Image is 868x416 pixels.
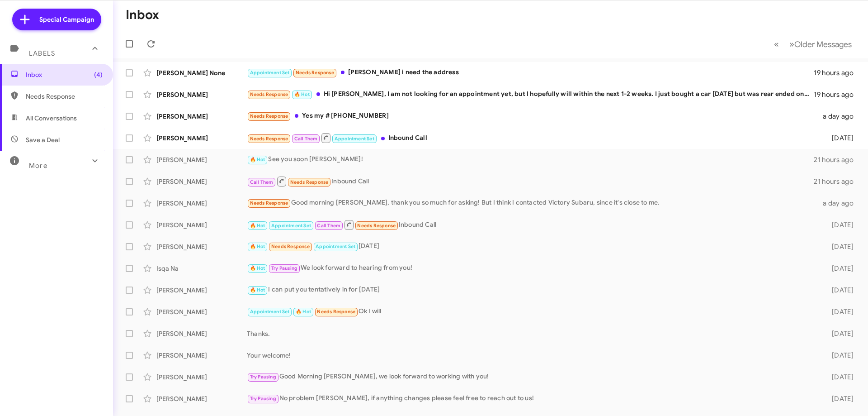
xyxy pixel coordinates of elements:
[817,307,861,316] div: [DATE]
[26,135,60,144] span: Save a Deal
[817,220,861,230] div: [DATE]
[817,394,861,403] div: [DATE]
[247,176,814,187] div: Inbound Call
[271,223,311,229] span: Appointment Set
[156,242,247,251] div: [PERSON_NAME]
[247,67,814,78] div: [PERSON_NAME] i need the address
[250,200,288,206] span: Needs Response
[247,89,814,100] div: Hi [PERSON_NAME], I am not looking for an appointment yet, but I hopefully will within the next 1...
[250,396,276,402] span: Try Pausing
[814,90,861,99] div: 19 hours ago
[250,157,265,163] span: 🔥 Hot
[156,220,247,230] div: [PERSON_NAME]
[247,198,817,208] div: Good morning [PERSON_NAME], thank you so much for asking! But I think I contacted Victory Subaru,...
[317,223,340,229] span: Call Them
[250,374,276,380] span: Try Pausing
[817,199,861,208] div: a day ago
[317,309,355,315] span: Needs Response
[126,8,159,22] h1: Inbox
[250,179,274,185] span: Call Them
[294,91,310,97] span: 🔥 Hot
[250,265,265,271] span: 🔥 Hot
[250,244,265,249] span: 🔥 Hot
[250,70,290,76] span: Appointment Set
[250,287,265,293] span: 🔥 Hot
[156,90,247,99] div: [PERSON_NAME]
[29,49,55,57] span: Labels
[817,242,861,251] div: [DATE]
[817,264,861,273] div: [DATE]
[156,264,247,273] div: Isqa Na
[156,307,247,316] div: [PERSON_NAME]
[794,39,852,49] span: Older Messages
[250,136,288,142] span: Needs Response
[817,286,861,295] div: [DATE]
[156,373,247,382] div: [PERSON_NAME]
[817,373,861,382] div: [DATE]
[817,329,861,338] div: [DATE]
[26,70,103,79] span: Inbox
[290,179,329,185] span: Needs Response
[247,393,817,404] div: No problem [PERSON_NAME], if anything changes please feel free to reach out to us!
[250,113,288,119] span: Needs Response
[357,223,396,229] span: Needs Response
[12,9,101,30] a: Special Campaign
[29,162,47,170] span: More
[294,136,318,142] span: Call Them
[247,111,817,121] div: Yes my # [PHONE_NUMBER]
[250,91,288,97] span: Needs Response
[271,265,297,271] span: Try Pausing
[156,329,247,338] div: [PERSON_NAME]
[817,112,861,121] div: a day ago
[817,351,861,360] div: [DATE]
[774,38,779,50] span: «
[156,199,247,208] div: [PERSON_NAME]
[250,223,265,229] span: 🔥 Hot
[39,15,94,24] span: Special Campaign
[247,372,817,382] div: Good Morning [PERSON_NAME], we look forward to working with you!
[814,177,861,186] div: 21 hours ago
[817,134,861,143] div: [DATE]
[769,35,784,53] button: Previous
[26,114,77,123] span: All Conversations
[156,286,247,295] div: [PERSON_NAME]
[814,68,861,77] div: 19 hours ago
[156,351,247,360] div: [PERSON_NAME]
[814,155,861,164] div: 21 hours ago
[247,132,817,143] div: Inbound Call
[296,309,311,315] span: 🔥 Hot
[26,92,103,101] span: Needs Response
[156,155,247,164] div: [PERSON_NAME]
[247,285,817,295] div: I can put you tentatively in for [DATE]
[316,244,355,249] span: Appointment Set
[335,136,374,142] span: Appointment Set
[156,177,247,186] div: [PERSON_NAME]
[296,70,334,76] span: Needs Response
[247,329,817,338] div: Thanks.
[769,35,857,53] nav: Page navigation example
[156,134,247,143] div: [PERSON_NAME]
[789,38,794,50] span: »
[247,241,817,252] div: [DATE]
[156,394,247,403] div: [PERSON_NAME]
[250,309,290,315] span: Appointment Set
[247,154,814,165] div: See you soon [PERSON_NAME]!
[784,35,857,53] button: Next
[247,263,817,273] div: We look forward to hearing from you!
[247,219,817,230] div: Inbound Call
[156,68,247,77] div: [PERSON_NAME] None
[247,306,817,317] div: Ok I will
[94,70,103,79] span: (4)
[156,112,247,121] div: [PERSON_NAME]
[247,351,817,360] div: Your welcome!
[271,244,310,249] span: Needs Response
